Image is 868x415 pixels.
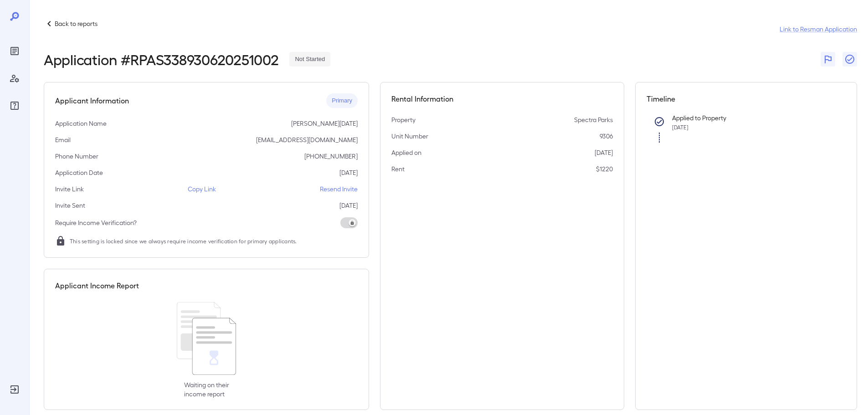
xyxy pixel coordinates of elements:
span: This setting is locked since we always require income verification for primary applicants. [70,236,297,246]
p: Invite Link [55,184,84,194]
p: [EMAIL_ADDRESS][DOMAIN_NAME] [256,135,358,144]
p: Resend Invite [320,184,358,194]
p: Property [391,115,416,124]
h5: Timeline [647,93,846,104]
h5: Applicant Information [55,95,129,106]
div: Manage Users [7,71,22,86]
p: Rent [391,164,405,174]
p: Back to reports [55,19,98,28]
p: Waiting on their income report [184,380,229,399]
p: [DATE] [595,148,613,157]
button: Flag Report [821,52,835,67]
p: 9306 [600,132,613,141]
span: Not Started [289,55,330,64]
h5: Applicant Income Report [55,280,139,291]
p: Application Name [55,119,107,128]
p: [PERSON_NAME][DATE] [291,119,358,128]
p: Applied to Property [672,113,832,123]
p: [DATE] [339,168,358,177]
p: [PHONE_NUMBER] [304,152,358,161]
button: Close Report [842,52,857,67]
p: Copy Link [188,184,216,194]
p: Applied on [391,148,421,157]
div: Log Out [7,382,22,397]
p: Spectra Parks [574,115,613,124]
p: Unit Number [391,132,428,141]
p: Application Date [55,168,103,177]
span: Primary [326,97,358,105]
p: Phone Number [55,152,98,161]
div: Reports [7,44,22,58]
a: Link to Resman Application [780,25,857,34]
p: Invite Sent [55,201,85,210]
span: [DATE] [672,124,688,130]
p: Require Income Verification? [55,218,137,227]
p: [DATE] [339,201,358,210]
div: FAQ [7,98,22,113]
p: Email [55,135,71,144]
h5: Rental Information [391,93,613,104]
h2: Application # RPAS338930620251002 [44,51,278,67]
p: $1220 [596,164,613,174]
